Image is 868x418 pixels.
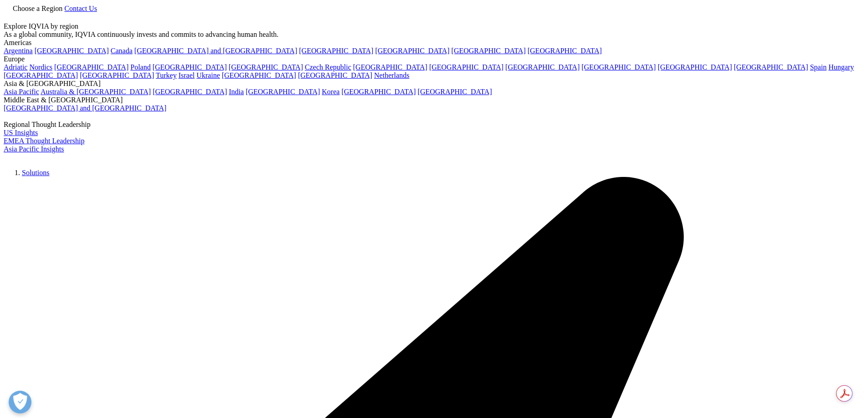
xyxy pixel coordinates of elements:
a: Netherlands [374,71,409,79]
a: Canada [111,47,133,55]
a: Israel [179,71,195,79]
a: India [229,88,244,96]
a: [GEOGRAPHIC_DATA] [4,71,78,79]
a: Nordics [29,63,52,71]
div: Explore IQVIA by region [4,22,864,30]
a: Poland [130,63,150,71]
a: US Insights [4,129,38,136]
a: [GEOGRAPHIC_DATA] [452,47,526,55]
a: [GEOGRAPHIC_DATA] [153,63,227,71]
span: Choose a Region [13,5,62,12]
a: [GEOGRAPHIC_DATA] [299,47,373,55]
a: Asia Pacific [4,88,39,96]
a: Korea [322,88,339,96]
div: As a global community, IQVIA continuously invests and commits to advancing human health. [4,30,864,39]
a: Argentina [4,47,33,55]
div: Middle East & [GEOGRAPHIC_DATA] [4,96,864,104]
a: Ukraine [196,71,220,79]
a: EMEA Thought Leadership [4,137,84,145]
a: Asia Pacific Insights [4,145,64,153]
a: Australia & [GEOGRAPHIC_DATA] [41,88,151,96]
a: [GEOGRAPHIC_DATA] [429,63,503,71]
a: [GEOGRAPHIC_DATA] [35,47,109,55]
a: [GEOGRAPHIC_DATA] [505,63,580,71]
a: [GEOGRAPHIC_DATA] [581,63,656,71]
button: Open Preferences [9,391,31,413]
a: Hungary [828,63,854,71]
a: [GEOGRAPHIC_DATA] [528,47,602,55]
a: Spain [810,63,827,71]
a: [GEOGRAPHIC_DATA] [54,63,128,71]
a: [GEOGRAPHIC_DATA] [298,71,372,79]
a: [GEOGRAPHIC_DATA] [341,88,416,96]
a: [GEOGRAPHIC_DATA] [153,88,227,96]
a: [GEOGRAPHIC_DATA] [80,71,154,79]
a: [GEOGRAPHIC_DATA] [229,63,303,71]
a: [GEOGRAPHIC_DATA] [418,88,492,96]
div: Americas [4,39,864,47]
a: [GEOGRAPHIC_DATA] [375,47,449,55]
a: [GEOGRAPHIC_DATA] [353,63,427,71]
div: Asia & [GEOGRAPHIC_DATA] [4,80,864,88]
a: Czech Republic [305,63,351,71]
div: Europe [4,55,864,63]
a: [GEOGRAPHIC_DATA] and [GEOGRAPHIC_DATA] [134,47,297,55]
a: Adriatic [4,63,27,71]
a: Contact Us [64,5,97,12]
a: Solutions [22,169,49,176]
a: [GEOGRAPHIC_DATA] [246,88,320,96]
div: Regional Thought Leadership [4,121,864,129]
a: [GEOGRAPHIC_DATA] [222,71,296,79]
a: [GEOGRAPHIC_DATA] [657,63,732,71]
a: [GEOGRAPHIC_DATA] and [GEOGRAPHIC_DATA] [4,104,166,112]
a: Turkey [156,71,177,79]
a: [GEOGRAPHIC_DATA] [734,63,808,71]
